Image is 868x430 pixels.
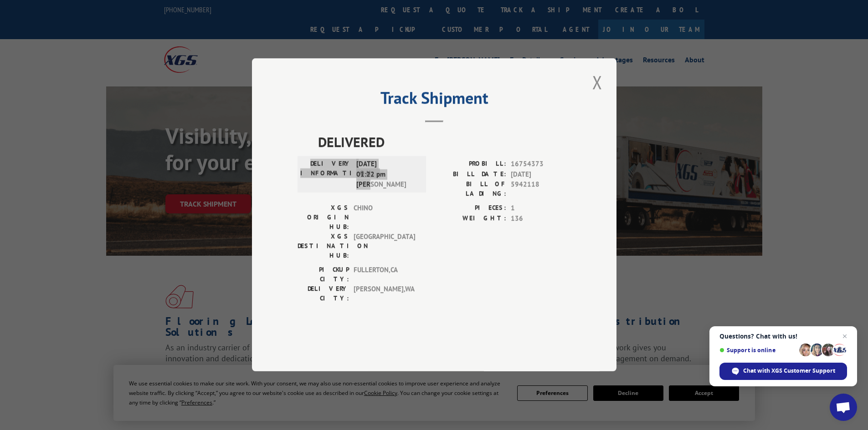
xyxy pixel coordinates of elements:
[743,367,835,375] span: Chat with XGS Customer Support
[354,265,415,284] span: FULLERTON , CA
[590,70,605,95] button: Close modal
[298,265,349,284] label: PICKUP CITY:
[298,203,349,232] label: XGS ORIGIN HUB:
[511,169,571,180] span: [DATE]
[354,284,415,304] span: [PERSON_NAME] , WA
[434,169,506,180] label: BILL DATE:
[434,203,506,214] label: PIECES:
[719,363,847,380] span: Chat with XGS Customer Support
[300,159,352,190] label: DELIVERY INFORMATION:
[354,232,415,261] span: [GEOGRAPHIC_DATA]
[298,91,571,109] h2: Track Shipment
[511,159,571,170] span: 16754373
[719,333,847,340] span: Questions? Chat with us!
[434,159,506,170] label: PROBILL:
[719,347,796,354] span: Support is online
[354,203,415,232] span: CHINO
[830,394,857,421] a: Open chat
[511,213,571,224] span: 136
[356,159,418,190] span: [DATE] 01:22 pm [PERSON_NAME]
[298,284,349,304] label: DELIVERY CITY:
[318,132,571,152] span: DELIVERED
[434,213,506,224] label: WEIGHT:
[511,180,571,199] span: 5942118
[511,203,571,214] span: 1
[434,180,506,199] label: BILL OF LADING:
[298,232,349,261] label: XGS DESTINATION HUB:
